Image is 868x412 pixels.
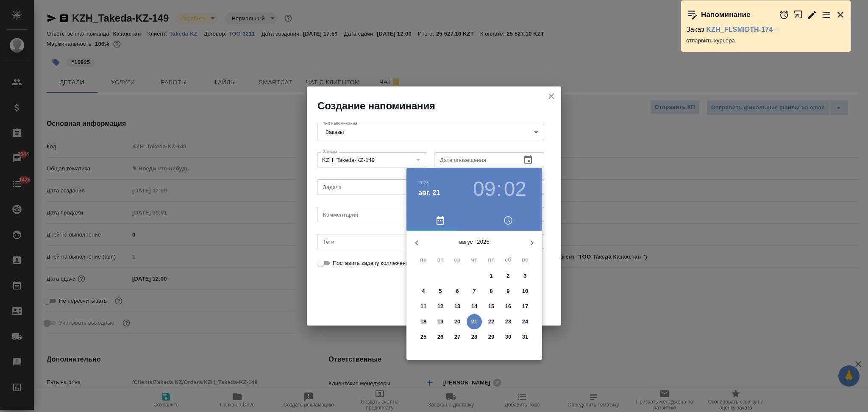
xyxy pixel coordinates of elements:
[506,272,509,280] p: 2
[416,329,431,345] button: 25
[433,299,448,314] button: 12
[517,329,533,345] button: 31
[450,299,465,314] button: 13
[433,284,448,299] button: 5
[522,287,529,295] p: 10
[501,329,516,345] button: 30
[522,333,529,341] p: 31
[450,314,465,329] button: 20
[454,317,461,326] p: 20
[437,302,444,311] p: 12
[517,268,533,284] button: 3
[427,238,522,246] p: август 2025
[433,329,448,345] button: 26
[504,177,526,201] button: 02
[467,314,482,329] button: 21
[686,36,846,45] p: отпарвить курьера
[701,11,751,19] p: Напоминание
[418,180,429,185] button: 2025
[422,287,425,295] p: 4
[416,284,431,299] button: 4
[484,299,499,314] button: 15
[793,6,803,24] button: Открыть в новой вкладке
[439,287,442,295] p: 5
[706,26,773,33] a: KZH_FLSMIDTH-174
[437,333,444,341] p: 26
[501,299,516,314] button: 16
[501,284,516,299] button: 9
[467,284,482,299] button: 7
[454,302,461,311] p: 13
[450,329,465,345] button: 27
[416,256,431,264] span: пн
[433,314,448,329] button: 19
[471,302,478,311] p: 14
[517,299,533,314] button: 17
[456,287,459,295] p: 6
[779,10,789,20] button: Отложить
[522,317,529,326] p: 24
[488,317,495,326] p: 22
[416,299,431,314] button: 11
[517,284,533,299] button: 10
[454,333,461,341] p: 27
[835,10,846,20] button: Закрыть
[473,287,476,295] p: 7
[484,256,499,264] span: пт
[807,10,817,20] button: Редактировать
[420,333,427,341] p: 25
[505,317,512,326] p: 23
[517,314,533,329] button: 24
[484,268,499,284] button: 1
[490,272,492,280] p: 1
[490,287,492,295] p: 8
[522,302,529,311] p: 17
[686,25,846,34] p: Заказ —
[418,188,440,198] button: авг. 21
[821,10,832,20] button: Перейти в todo
[433,256,448,264] span: вт
[437,317,444,326] p: 19
[471,333,478,341] p: 28
[517,256,533,264] span: вс
[488,302,495,311] p: 15
[467,329,482,345] button: 28
[484,314,499,329] button: 22
[450,256,465,264] span: ср
[523,272,526,280] p: 3
[416,314,431,329] button: 18
[506,287,509,295] p: 9
[501,268,516,284] button: 2
[420,317,427,326] p: 18
[467,299,482,314] button: 14
[484,329,499,345] button: 29
[501,314,516,329] button: 23
[501,256,516,264] span: сб
[505,333,512,341] p: 30
[473,177,495,201] button: 09
[450,284,465,299] button: 6
[471,317,478,326] p: 21
[496,177,502,201] h3: :
[505,302,512,311] p: 16
[467,256,482,264] span: чт
[420,302,427,311] p: 11
[484,284,499,299] button: 8
[488,333,495,341] p: 29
